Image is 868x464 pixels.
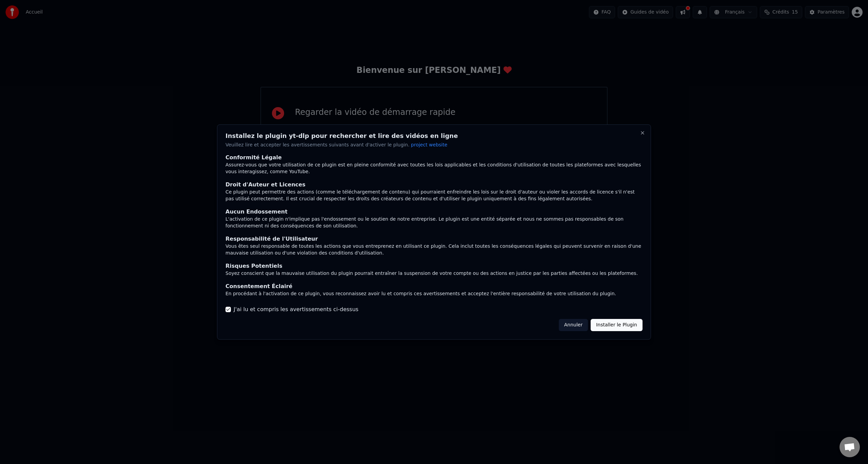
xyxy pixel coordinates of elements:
[411,142,447,147] span: project website
[225,181,643,189] div: Droit d'Auteur et Licences
[225,133,643,139] h2: Installez le plugin yt-dlp pour rechercher et lire des vidéos en ligne
[225,290,643,297] div: En procédant à l'activation de ce plugin, vous reconnaissez avoir lu et compris ces avertissement...
[225,243,643,257] div: Vous êtes seul responsable de toutes les actions que vous entreprenez en utilisant ce plugin. Cel...
[234,305,358,314] label: J'ai lu et compris les avertissements ci-dessus
[225,235,643,243] div: Responsabilité de l'Utilisateur
[225,262,643,270] div: Risques Potentiels
[225,216,643,230] div: L'activation de ce plugin n'implique pas l'endossement ou le soutien de notre entreprise. Le plug...
[225,162,643,176] div: Assurez-vous que votre utilisation de ce plugin est en pleine conformité avec toutes les lois app...
[559,319,588,331] button: Annuler
[225,189,643,203] div: Ce plugin peut permettre des actions (comme le téléchargement de contenu) qui pourraient enfreind...
[591,319,643,331] button: Installer le Plugin
[225,270,643,277] div: Soyez conscient que la mauvaise utilisation du plugin pourrait entraîner la suspension de votre c...
[225,142,643,148] p: Veuillez lire et accepter les avertissements suivants avant d'activer le plugin.
[225,154,643,162] div: Conformité Légale
[225,208,643,216] div: Aucun Endossement
[225,282,643,290] div: Consentement Éclairé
